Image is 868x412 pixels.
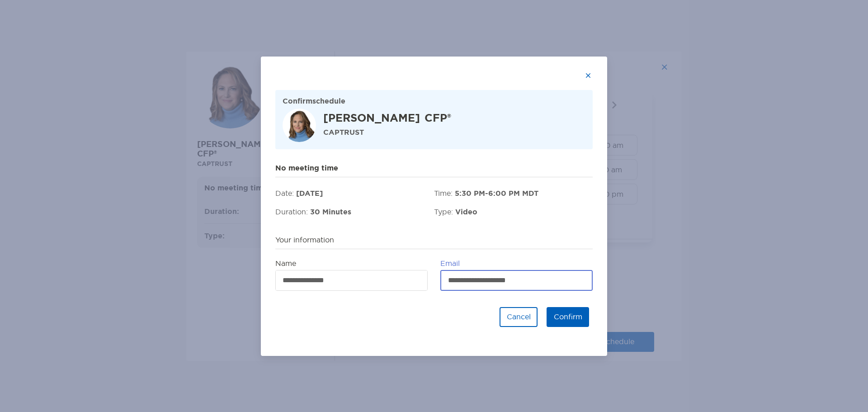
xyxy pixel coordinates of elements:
[425,114,451,123] span: CFP®
[500,307,538,327] button: Cancel
[323,114,420,123] span: [PERSON_NAME]
[275,236,593,249] h3: Your information
[434,207,453,216] b: Type:
[323,114,451,123] a: [PERSON_NAME]CFP®
[275,189,294,198] b: Date:
[455,207,477,217] span: video
[323,128,364,137] span: CAPTRUST
[440,260,460,267] label: Email
[455,189,538,198] span: 5:30 PM - 6:00 PM MDT
[275,164,593,177] h3: No meeting time
[547,307,589,327] button: Confirm
[296,189,323,198] span: [DATE]
[275,207,308,216] b: Duration:
[310,207,351,217] span: 30 minutes
[275,260,296,267] label: Name
[434,189,453,198] b: Time:
[283,97,585,105] h3: Confirm schedule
